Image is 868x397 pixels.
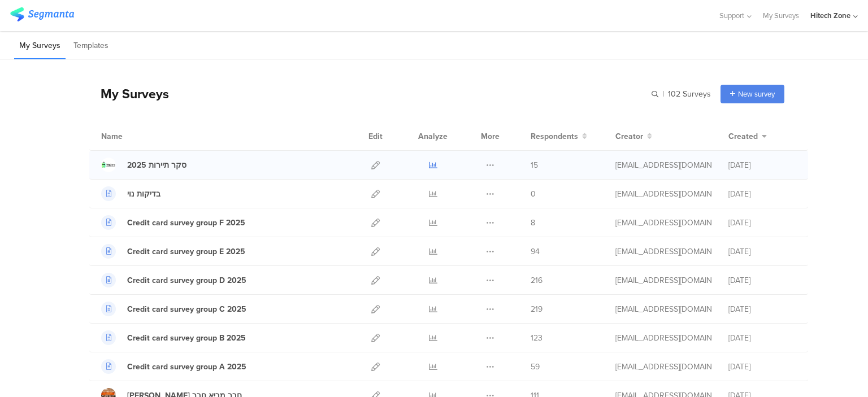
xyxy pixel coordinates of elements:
li: My Surveys [14,33,66,59]
div: Analyze [416,122,450,150]
a: בדיקות נוי [101,186,160,201]
span: 123 [531,332,542,344]
li: Templates [68,33,114,59]
span: Creator [615,130,643,142]
span: 219 [531,303,542,315]
button: Creator [615,130,652,142]
span: Support [719,10,744,21]
span: 216 [531,274,542,286]
span: 102 Surveys [668,88,711,100]
div: [DATE] [728,303,796,315]
div: [DATE] [728,217,796,229]
div: miri.gz@htzone.co.il [615,361,711,373]
span: Created [728,130,758,142]
div: Credit card survey group C 2025 [127,303,246,315]
button: Created [728,130,767,142]
span: 59 [531,361,540,373]
div: miri.gz@htzone.co.il [615,274,711,286]
div: [DATE] [728,246,796,258]
div: miri.gz@htzone.co.il [615,217,711,229]
div: miri.gz@htzone.co.il [615,159,711,171]
span: 0 [531,188,536,200]
div: Credit card survey group A 2025 [127,361,246,373]
div: miri.gz@htzone.co.il [615,332,711,344]
div: [DATE] [728,188,796,200]
div: בדיקות נוי [127,188,160,200]
div: Name [101,130,169,142]
a: Credit card survey group B 2025 [101,330,246,345]
div: [DATE] [728,159,796,171]
div: Credit card survey group E 2025 [127,246,245,258]
div: miri.gz@htzone.co.il [615,188,711,200]
span: 15 [531,159,538,171]
div: Edit [363,122,388,150]
span: 8 [531,217,535,229]
div: Credit card survey group D 2025 [127,274,246,286]
div: miri.gz@htzone.co.il [615,246,711,258]
a: Credit card survey group E 2025 [101,244,245,259]
div: More [478,122,502,150]
span: | [661,88,666,100]
div: [DATE] [728,332,796,344]
div: Hitech Zone [810,10,850,21]
img: segmanta logo [10,7,74,21]
span: 94 [531,246,540,258]
div: סקר תיירות 2025 [127,159,186,171]
button: Respondents [531,130,587,142]
div: My Surveys [89,84,169,103]
span: Respondents [531,130,578,142]
div: miri.gz@htzone.co.il [615,303,711,315]
div: Credit card survey group F 2025 [127,217,245,229]
div: Credit card survey group B 2025 [127,332,246,344]
div: [DATE] [728,274,796,286]
span: New survey [738,89,775,99]
a: Credit card survey group D 2025 [101,273,246,287]
div: [DATE] [728,361,796,373]
a: סקר תיירות 2025 [101,158,186,172]
a: Credit card survey group F 2025 [101,215,245,230]
a: Credit card survey group A 2025 [101,359,246,374]
a: Credit card survey group C 2025 [101,302,246,316]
